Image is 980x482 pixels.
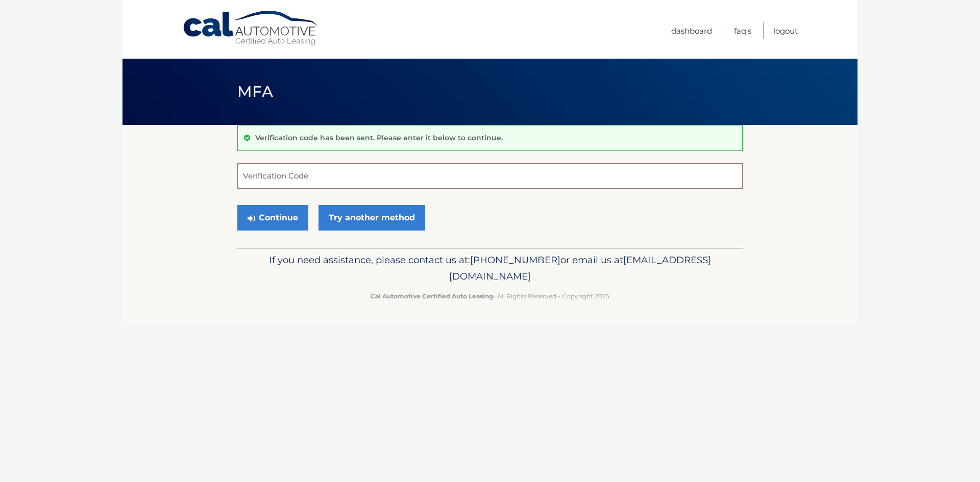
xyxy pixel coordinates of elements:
span: [PHONE_NUMBER] [470,254,560,266]
a: Try another method [318,205,425,231]
a: Dashboard [671,22,712,39]
button: Continue [237,205,308,231]
input: Verification Code [237,163,743,189]
a: Logout [773,22,798,39]
a: Cal Automotive [182,10,320,46]
span: [EMAIL_ADDRESS][DOMAIN_NAME] [449,254,711,282]
p: - All Rights Reserved - Copyright 2025 [244,291,736,301]
p: Verification code has been sent. Please enter it below to continue. [255,133,503,142]
span: MFA [237,82,273,101]
p: If you need assistance, please contact us at: or email us at [244,252,736,285]
a: FAQ's [734,22,751,39]
strong: Cal Automotive Certified Auto Leasing [371,292,493,300]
